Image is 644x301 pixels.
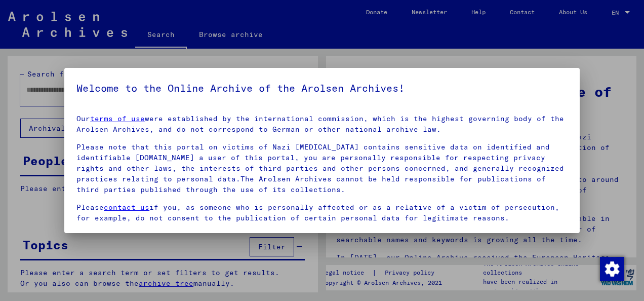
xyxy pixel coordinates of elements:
p: Please note that this portal on victims of Nazi [MEDICAL_DATA] contains sensitive data on identif... [76,142,568,195]
a: terms of use [90,114,145,123]
h5: Welcome to the Online Archive of the Arolsen Archives! [76,80,568,96]
p: you will find all the relevant information about the Arolsen Archives privacy policy. [76,231,568,241]
a: Here [76,231,95,240]
a: contact us [104,203,149,212]
p: Our were established by the international commission, which is the highest governing body of the ... [76,114,568,135]
img: Change consent [600,257,624,281]
p: Please if you, as someone who is personally affected or as a relative of a victim of persecution,... [76,202,568,223]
